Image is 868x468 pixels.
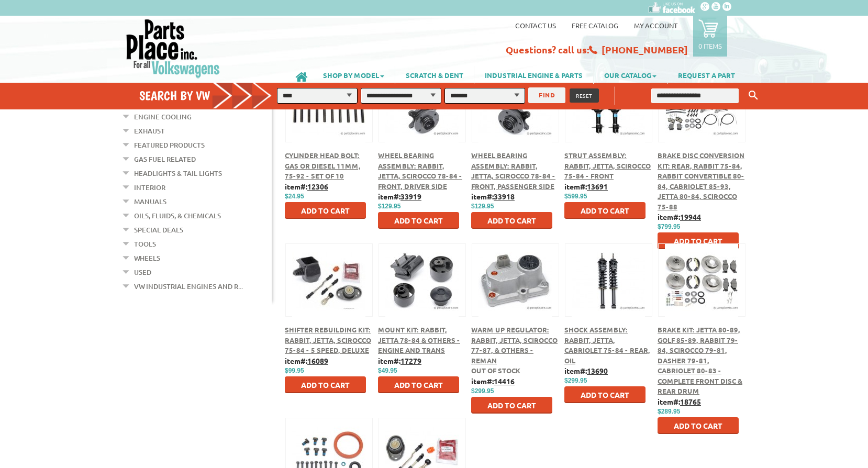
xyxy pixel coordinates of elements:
[471,366,520,375] span: Out of stock
[587,366,608,375] u: 13690
[378,325,460,354] a: Mount Kit: Rabbit, Jetta 78-84 & Others - Engine and Trans
[471,151,555,191] a: Wheel Bearing Assembly: Rabbit, Jetta, Scirocco 78-84 - Front, Passenger Side
[134,209,221,222] a: Oils, Fluids, & Chemicals
[134,223,183,237] a: Special Deals
[134,138,205,152] a: Featured Products
[474,66,593,84] a: INDUSTRIAL ENGINE & PARTS
[564,377,587,384] span: $299.95
[395,66,474,84] a: SCRATCH & DENT
[528,87,565,103] button: FIND
[471,192,515,201] b: item#:
[400,356,421,365] u: 17279
[570,88,599,103] button: RESET
[658,223,680,230] span: $799.95
[658,397,701,406] b: item#:
[658,417,739,434] button: Add to Cart
[378,367,397,374] span: $49.95
[487,400,536,410] span: Add to Cart
[134,195,166,208] a: Manuals
[572,21,618,30] a: Free Catalog
[634,21,677,30] a: My Account
[581,206,629,215] span: Add to Cart
[564,182,608,191] b: item#:
[515,21,556,30] a: Contact us
[378,376,459,393] button: Add to Cart
[134,265,151,279] a: Used
[139,88,283,103] h4: Search by VW
[564,193,587,200] span: $599.95
[285,367,304,374] span: $99.95
[698,41,722,50] p: 0 items
[581,390,629,399] span: Add to Cart
[378,192,421,201] b: item#:
[674,421,722,430] span: Add to Cart
[394,216,443,225] span: Add to Cart
[394,380,443,389] span: Add to Cart
[745,87,761,104] button: Keyword Search
[134,237,156,251] a: Tools
[587,182,608,191] u: 13691
[564,151,651,180] a: Strut Assembly: Rabbit, Jetta, Scirocco 75-84 - Front
[658,325,742,395] a: Brake Kit: Jetta 80-89, Golf 85-89, Rabbit 79-84, Scirocco 79-81, Dasher 79-81, Cabriolet 80-83 -...
[285,376,366,393] button: Add to Cart
[471,325,558,365] a: Warm Up Regulator: Rabbit, Jetta, Scirocco 77-87, & Others - Reman
[134,124,165,138] a: Exhaust
[680,397,701,406] u: 18765
[564,325,650,365] a: Shock Assembly: Rabbit, Jetta, Cabriolet 75-84 - Rear, Oil
[134,110,192,124] a: Engine Cooling
[564,386,646,403] button: Add to Cart
[307,182,328,191] u: 12306
[378,212,459,229] button: Add to Cart
[674,236,722,246] span: Add to Cart
[301,206,350,215] span: Add to Cart
[378,203,400,210] span: $129.95
[285,151,361,180] a: Cylinder Head Bolt: Gas or Diesel 11mm, 75-92 - Set Of 10
[285,325,371,354] a: Shifter Rebuilding Kit: Rabbit, Jetta, Scirocco 75-84 - 5 Speed, Deluxe
[285,182,328,191] b: item#:
[680,212,701,221] u: 19944
[471,203,494,210] span: $129.95
[658,151,744,211] a: Brake Disc Conversion Kit: Rear, Rabbit 75-84, Rabbit Convertible 80-84, Cabriolet 85-93, Jetta 8...
[564,202,646,219] button: Add to Cart
[285,193,304,200] span: $24.95
[576,92,593,99] span: RESET
[658,212,701,221] b: item#:
[471,397,552,414] button: Add to Cart
[693,16,727,57] a: 0 items
[494,376,515,386] u: 14416
[134,181,165,194] a: Interior
[285,202,366,219] button: Add to Cart
[658,232,739,249] button: Add to Cart
[594,66,667,84] a: OUR CATALOG
[471,212,552,229] button: Add to Cart
[125,18,221,79] img: Parts Place Inc!
[285,356,328,365] b: item#:
[487,216,536,225] span: Add to Cart
[667,66,745,84] a: REQUEST A PART
[471,387,494,395] span: $299.95
[494,192,515,201] u: 33918
[471,376,515,386] b: item#:
[134,152,196,166] a: Gas Fuel Related
[313,66,395,84] a: SHOP BY MODEL
[564,366,608,375] b: item#:
[378,151,462,191] a: Wheel Bearing Assembly: Rabbit, Jetta, Scirocco 78-84 - Front, Driver Side
[307,356,328,365] u: 16089
[134,166,222,180] a: Headlights & Tail Lights
[134,251,160,265] a: Wheels
[378,356,421,365] b: item#:
[400,192,421,201] u: 33919
[658,408,680,415] span: $289.95
[134,280,243,293] a: VW Industrial Engines and R...
[301,380,350,389] span: Add to Cart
